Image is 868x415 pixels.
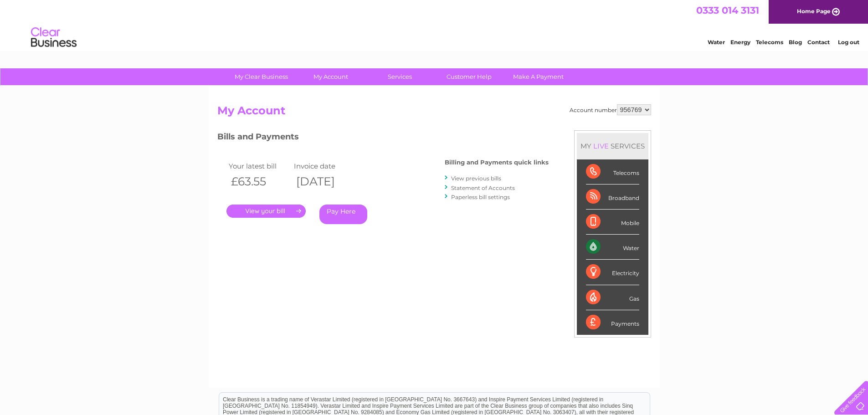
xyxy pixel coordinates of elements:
[696,5,759,16] a: 0333 014 3131
[570,104,651,115] div: Account number
[586,210,639,235] div: Mobile
[217,130,549,146] h3: Bills and Payments
[217,104,651,122] h2: My Account
[226,160,292,172] td: Your latest bill
[431,68,507,85] a: Customer Help
[292,160,357,172] td: Invoice date
[807,39,830,46] a: Contact
[226,172,292,191] th: £63.55
[292,172,357,191] th: [DATE]
[219,5,650,44] div: Clear Business is a trading name of Verastar Limited (registered in [GEOGRAPHIC_DATA] No. 3667643...
[31,24,77,51] img: logo.png
[586,235,639,260] div: Water
[293,68,368,85] a: My Account
[708,39,725,46] a: Water
[586,260,639,285] div: Electricity
[586,159,639,184] div: Telecoms
[226,205,306,218] a: .
[586,285,639,310] div: Gas
[451,175,501,182] a: View previous bills
[501,68,576,85] a: Make A Payment
[591,142,611,150] div: LIVE
[789,39,802,46] a: Blog
[756,39,783,46] a: Telecoms
[319,205,367,224] a: Pay Here
[586,184,639,210] div: Broadband
[451,194,510,200] a: Paperless bill settings
[586,310,639,335] div: Payments
[838,39,859,46] a: Log out
[445,159,549,166] h4: Billing and Payments quick links
[451,184,515,191] a: Statement of Accounts
[730,39,750,46] a: Energy
[224,68,299,85] a: My Clear Business
[577,133,648,159] div: MY SERVICES
[362,68,437,85] a: Services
